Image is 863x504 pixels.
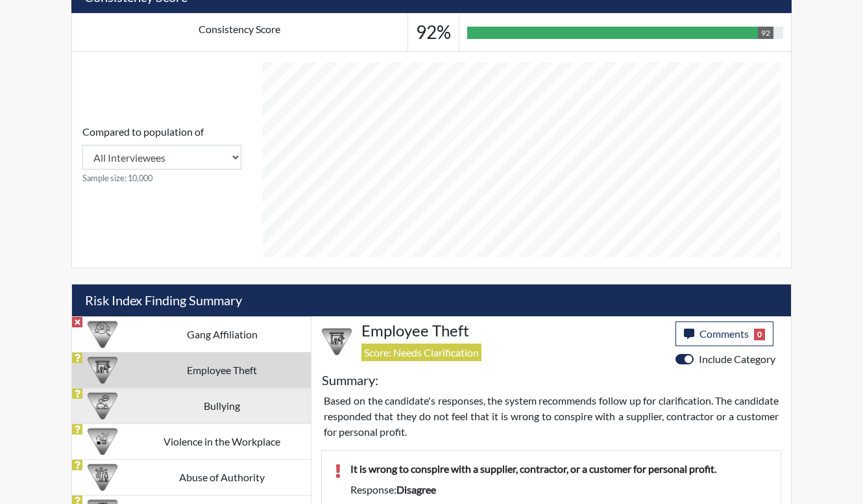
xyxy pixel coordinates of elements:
td: Employee Theft [133,352,311,388]
img: CATEGORY%20ICON-26.eccbb84f.png [88,427,117,457]
td: Consistency Score [72,14,408,52]
h5: Summary: [322,372,378,388]
td: Abuse of Authority [133,459,311,495]
div: Response: [341,482,777,498]
td: Gang Affiliation [133,316,311,352]
img: CATEGORY%20ICON-07.58b65e52.png [322,327,352,357]
img: CATEGORY%20ICON-02.2c5dd649.png [88,320,117,349]
img: CATEGORY%20ICON-04.6d01e8fa.png [88,391,117,421]
img: CATEGORY%20ICON-07.58b65e52.png [88,355,117,385]
div: 92 [758,27,773,39]
label: Include Category [699,351,775,367]
h5: Risk Index Finding Summary [72,284,791,316]
span: Comments [699,327,749,340]
h3: 92% [416,21,451,44]
small: Sample size: 10,000 [82,172,241,184]
td: Bullying [133,388,311,423]
span: disagree [396,483,436,496]
button: Comments0 [675,321,773,346]
img: CATEGORY%20ICON-01.94e51fac.png [88,462,117,492]
div: Consistency Score comparison among population [82,124,241,184]
label: Compared to population of [82,124,204,140]
p: It is wrong to conspire with a supplier, contractor, or a customer for personal profit. [350,461,768,477]
td: Violence in the Workplace [133,423,311,459]
span: 0 [754,329,765,340]
span: Score: Needs Clarification [361,344,481,361]
p: Based on the candidate's responses, the system recommends follow up for clarification. The candid... [324,393,779,440]
h4: Employee Theft [361,321,666,340]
